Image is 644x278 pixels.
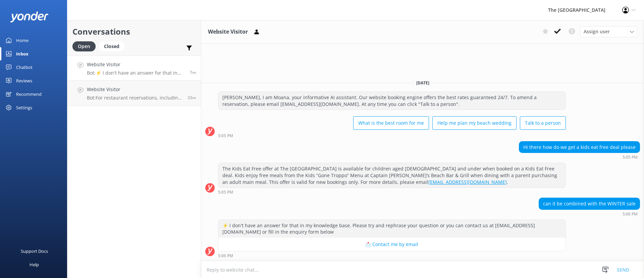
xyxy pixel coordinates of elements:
div: Sep 27 2025 05:06pm (UTC -10:00) Pacific/Honolulu [539,211,640,216]
a: Open [72,42,99,50]
div: Support Docs [21,244,48,258]
div: Help [30,258,39,271]
div: ⚡ I don't have an answer for that in my knowledge base. Please try and rephrase your question or ... [218,220,566,238]
div: Sep 27 2025 05:05pm (UTC -10:00) Pacific/Honolulu [218,133,566,138]
p: Bot: ⚡ I don't have an answer for that in my knowledge base. Please try and rephrase your questio... [87,70,185,76]
button: Talk to a person [520,116,566,130]
span: Sep 27 2025 04:39pm (UTC -10:00) Pacific/Honolulu [187,95,196,101]
strong: 5:05 PM [218,190,233,194]
a: Website VisitorBot:For restaurant reservations, including the Island Night Buffet, please email o... [67,81,201,106]
a: Closed [99,42,128,50]
span: Sep 27 2025 05:06pm (UTC -10:00) Pacific/Honolulu [190,70,196,75]
h3: Website Visitor [208,28,248,36]
div: Reviews [16,74,32,87]
h4: Website Visitor [87,61,185,68]
h4: Website Visitor [87,86,182,93]
div: Closed [99,41,124,51]
div: Hi there how do we get a kids eat free deal please [519,142,640,153]
h2: Conversations [72,25,196,38]
strong: 5:06 PM [218,254,233,258]
div: The Kids Eat Free offer at The [GEOGRAPHIC_DATA] is available for children aged [DEMOGRAPHIC_DATA... [218,163,566,188]
button: Help me plan my beach wedding [432,116,517,130]
div: Chatbot [16,61,33,74]
a: [EMAIL_ADDRESS][DOMAIN_NAME] [428,179,507,185]
div: Recommend [16,87,42,101]
strong: 5:06 PM [623,212,638,216]
div: can it be combined with the WINTER sale [539,198,640,209]
strong: 5:05 PM [218,134,233,138]
div: [PERSON_NAME], I am Moana, your informative AI assistant. Our website booking engine offers the b... [218,92,566,110]
div: Sep 27 2025 05:05pm (UTC -10:00) Pacific/Honolulu [519,155,640,159]
div: Sep 27 2025 05:06pm (UTC -10:00) Pacific/Honolulu [218,253,566,258]
p: Bot: For restaurant reservations, including the Island Night Buffet, please email our team at [EM... [87,95,182,101]
img: yonder-white-logo.png [10,11,49,23]
div: Home [16,34,29,47]
div: Settings [16,101,32,114]
a: Website VisitorBot:⚡ I don't have an answer for that in my knowledge base. Please try and rephras... [67,55,201,81]
span: [DATE] [412,80,433,86]
div: Assign User [580,26,637,37]
div: Sep 27 2025 05:05pm (UTC -10:00) Pacific/Honolulu [218,190,566,194]
div: Inbox [16,47,29,61]
span: Assign user [584,28,610,35]
div: Open [72,41,96,51]
button: What is the best room for me [353,116,429,130]
strong: 5:05 PM [623,155,638,159]
button: 📩 Contact me by email [218,238,566,251]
